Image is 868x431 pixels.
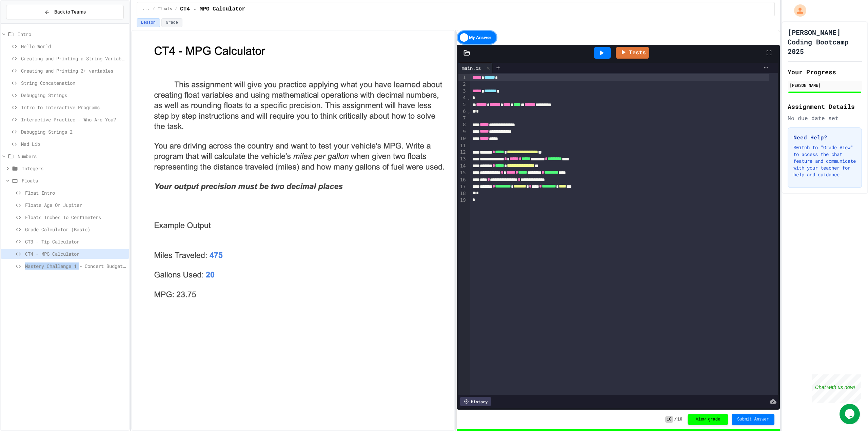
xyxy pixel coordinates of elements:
div: 19 [458,197,467,204]
span: / [674,417,677,422]
span: String Concatenation [21,79,126,86]
span: CT3 - Tip Calculator [25,238,126,245]
span: Floats Age On Jupiter [25,201,126,209]
iframe: chat widget [840,404,861,424]
div: 14 [458,163,467,170]
div: 12 [458,149,467,156]
button: Back to Teams [6,5,124,19]
span: Debugging Strings [21,92,126,99]
iframe: chat widget [812,374,861,403]
span: Intro [18,31,126,38]
h1: [PERSON_NAME] Coding Bootcamp 2025 [788,27,862,56]
p: Switch to "Grade View" to access the chat feature and communicate with your teacher for help and ... [793,144,856,178]
span: Submit Answer [737,417,769,422]
span: Floats Inches To Centimeters [25,214,126,221]
div: main.cs [458,63,493,73]
span: Numbers [18,153,126,160]
div: 6 [458,108,467,115]
span: Grade Calculator (Basic) [25,226,126,233]
div: 8 [458,121,467,128]
span: Mastery Challenge 1 - Concert Budget Planner [25,262,126,270]
span: Integers [22,165,126,172]
span: Interactive Practice - Who Are You? [21,116,126,123]
button: Lesson [137,18,160,27]
span: Back to Teams [54,8,86,16]
span: Debugging Strings 2 [21,128,126,135]
div: main.cs [458,64,484,72]
span: / [152,6,155,12]
span: Mad Lib [21,140,126,148]
h3: Need Help? [793,133,856,141]
a: Tests [616,47,649,59]
span: Creating and Printing a String Variable [21,55,126,62]
div: 5 [458,101,467,108]
div: 7 [458,115,467,122]
span: CT4 - MPG Calculator [180,5,245,13]
div: My Account [787,3,808,18]
div: 3 [458,88,467,95]
button: Submit Answer [732,414,774,425]
button: View grade [688,414,728,425]
div: [PERSON_NAME] [790,82,860,88]
button: Grade [161,18,182,27]
div: 2 [458,81,467,88]
span: CT4 - MPG Calculator [25,250,126,257]
span: ... [142,6,150,12]
span: Creating and Printing 2+ variables [21,67,126,74]
span: Floats [22,177,126,184]
div: 4 [458,95,467,101]
span: Intro to Interactive Programs [21,104,126,111]
span: Float Intro [25,189,126,196]
div: 1 [458,74,467,81]
div: 16 [458,177,467,183]
div: 17 [458,183,467,190]
span: 10 [677,417,682,422]
span: Floats [158,6,172,12]
div: No due date set [788,114,862,122]
span: Fold line [467,109,470,114]
div: History [460,397,491,406]
span: Hello World [21,43,126,50]
div: 11 [458,142,467,149]
span: Fold line [467,95,470,101]
div: 18 [458,190,467,197]
div: 13 [458,156,467,162]
h2: Assignment Details [788,102,862,111]
span: 10 [665,416,673,423]
div: 9 [458,129,467,135]
h2: Your Progress [788,67,862,77]
div: 15 [458,170,467,176]
span: / [175,6,177,12]
div: 10 [458,135,467,142]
